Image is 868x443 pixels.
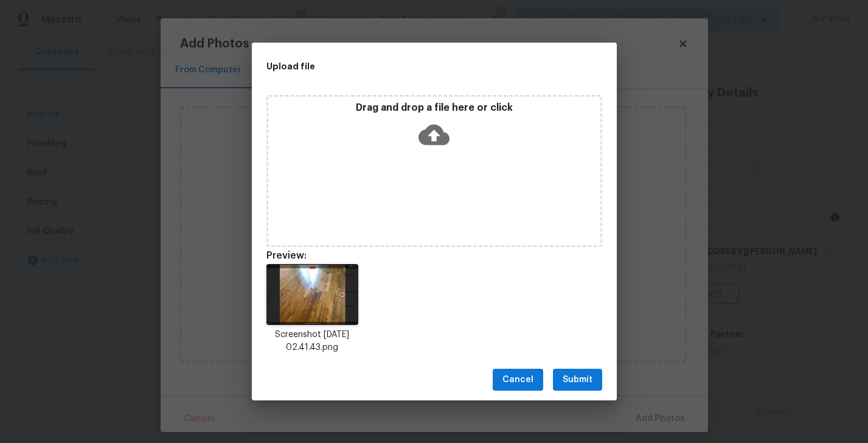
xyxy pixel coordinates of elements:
[563,372,592,388] span: Submit
[266,264,359,325] img: zefCrF4XjXUqQAAAABJRU5ErkJggg==
[266,329,359,354] p: Screenshot [DATE] 02.41.43.png
[268,102,600,114] p: Drag and drop a file here or click
[266,60,547,73] h2: Upload file
[502,372,533,388] span: Cancel
[553,369,602,391] button: Submit
[493,369,543,391] button: Cancel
